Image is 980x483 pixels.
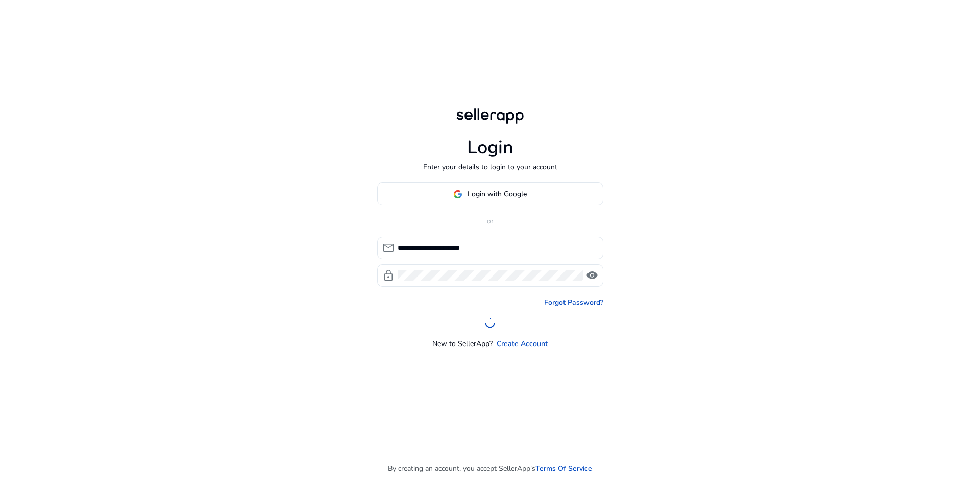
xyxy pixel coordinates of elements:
a: Create Account [497,338,548,349]
p: Enter your details to login to your account [423,162,557,172]
button: Login with Google [377,182,603,205]
a: Terms Of Service [535,463,592,474]
img: google-logo.svg [453,190,462,199]
span: lock [382,269,395,282]
span: mail [382,242,395,254]
span: visibility [586,269,598,282]
p: or [377,216,603,226]
h1: Login [467,136,513,158]
a: Forgot Password? [544,297,603,308]
span: Login with Google [468,189,527,199]
p: New to SellerApp? [432,338,493,349]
